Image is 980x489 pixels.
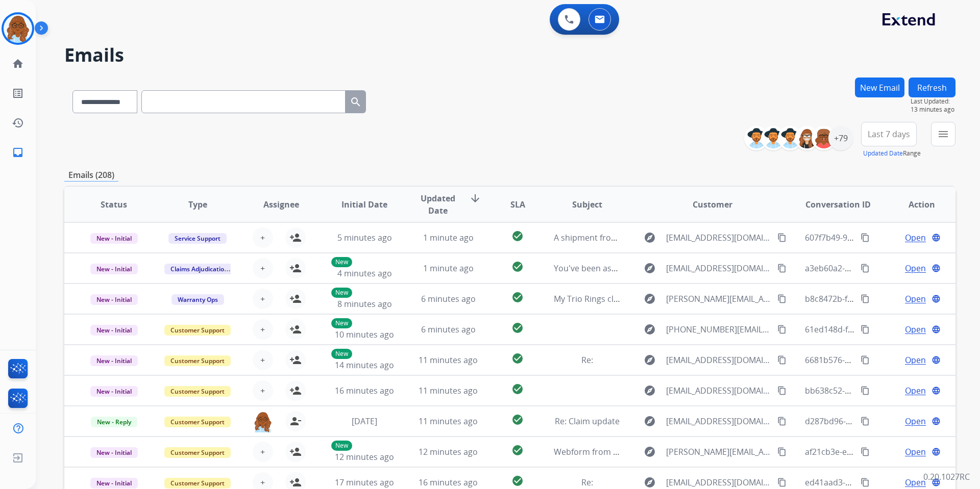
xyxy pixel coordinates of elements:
[805,446,959,457] span: af21cb3e-e9dc-4538-88d7-9fe17d991a29
[644,476,656,488] mat-icon: explore
[777,478,787,487] mat-icon: content_copy
[511,444,524,456] mat-icon: check_circle
[260,323,265,336] span: +
[572,198,602,211] span: Subject
[932,264,941,273] mat-icon: language
[805,198,871,211] span: Conversation ID
[341,198,387,211] span: Initial Date
[511,322,524,334] mat-icon: check_circle
[331,349,352,359] p: New
[777,355,787,365] mat-icon: content_copy
[905,476,926,488] span: Open
[693,198,732,211] span: Customer
[260,293,265,305] span: +
[421,293,476,304] span: 6 minutes ago
[511,261,524,273] mat-icon: check_circle
[644,293,656,305] mat-icon: explore
[419,385,478,396] span: 11 minutes ago
[666,293,771,305] span: [PERSON_NAME][EMAIL_ADDRESS][PERSON_NAME][DOMAIN_NAME]
[909,78,955,97] button: Refresh
[868,132,910,136] span: Last 7 days
[90,233,138,244] span: New - Initial
[644,262,656,274] mat-icon: explore
[861,122,917,146] button: Last 7 days
[828,126,853,150] div: +79
[511,230,524,242] mat-icon: check_circle
[644,354,656,366] mat-icon: explore
[164,264,234,274] span: Claims Adjudication
[335,329,394,340] span: 10 minutes ago
[872,187,955,222] th: Action
[421,324,476,335] span: 6 minutes ago
[90,386,138,397] span: New - Initial
[861,447,870,456] mat-icon: content_copy
[164,386,231,397] span: Customer Support
[253,227,273,248] button: +
[164,325,231,336] span: Customer Support
[937,128,949,140] mat-icon: menu
[260,384,265,397] span: +
[12,87,24,99] mat-icon: list_alt
[777,417,787,426] mat-icon: content_copy
[335,359,394,371] span: 14 minutes ago
[511,291,524,303] mat-icon: check_circle
[923,471,970,483] p: 0.20.1027RC
[168,233,227,244] span: Service Support
[164,417,231,427] span: Customer Support
[861,233,870,242] mat-icon: content_copy
[415,192,461,217] span: Updated Date
[289,446,302,458] mat-icon: person_add
[253,350,273,370] button: +
[289,323,302,336] mat-icon: person_add
[511,475,524,487] mat-icon: check_circle
[861,264,870,273] mat-icon: content_copy
[805,354,960,366] span: 6681b576-c75f-4ab4-a165-7b4e0eb61e1f
[263,198,299,211] span: Assignee
[644,384,656,397] mat-icon: explore
[861,478,870,487] mat-icon: content_copy
[511,383,524,395] mat-icon: check_circle
[666,476,771,488] span: [EMAIL_ADDRESS][DOMAIN_NAME]
[905,415,926,427] span: Open
[581,354,593,366] span: Re:
[905,231,926,244] span: Open
[289,293,302,305] mat-icon: person_add
[289,262,302,274] mat-icon: person_add
[419,416,478,427] span: 11 minutes ago
[777,447,787,456] mat-icon: content_copy
[554,446,912,457] span: Webform from [PERSON_NAME][EMAIL_ADDRESS][PERSON_NAME][DOMAIN_NAME] on [DATE]
[260,262,265,274] span: +
[164,478,231,488] span: Customer Support
[64,45,955,65] h2: Emails
[335,451,394,462] span: 12 minutes ago
[90,447,138,458] span: New - Initial
[289,354,302,366] mat-icon: person_add
[805,477,959,488] span: ed41aad3-4dc1-431c-88cd-22f5bf315389
[911,97,955,106] span: Last Updated:
[932,386,941,395] mat-icon: language
[777,386,787,395] mat-icon: content_copy
[352,416,377,427] span: [DATE]
[863,149,921,158] span: Range
[289,384,302,397] mat-icon: person_add
[337,268,392,279] span: 4 minutes ago
[666,446,771,458] span: [PERSON_NAME][EMAIL_ADDRESS][PERSON_NAME][DOMAIN_NAME]
[855,78,904,97] button: New Email
[905,384,926,397] span: Open
[861,386,870,395] mat-icon: content_copy
[861,355,870,365] mat-icon: content_copy
[253,319,273,340] button: +
[91,417,137,427] span: New - Reply
[289,415,302,427] mat-icon: person_remove
[331,288,352,298] p: New
[932,233,941,242] mat-icon: language
[419,354,478,366] span: 11 minutes ago
[666,262,771,274] span: [EMAIL_ADDRESS][DOMAIN_NAME]
[666,231,771,244] span: [EMAIL_ADDRESS][DOMAIN_NAME]
[905,293,926,305] span: Open
[260,476,265,488] span: +
[90,325,138,336] span: New - Initial
[419,477,478,488] span: 16 minutes ago
[335,385,394,396] span: 16 minutes ago
[777,325,787,334] mat-icon: content_copy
